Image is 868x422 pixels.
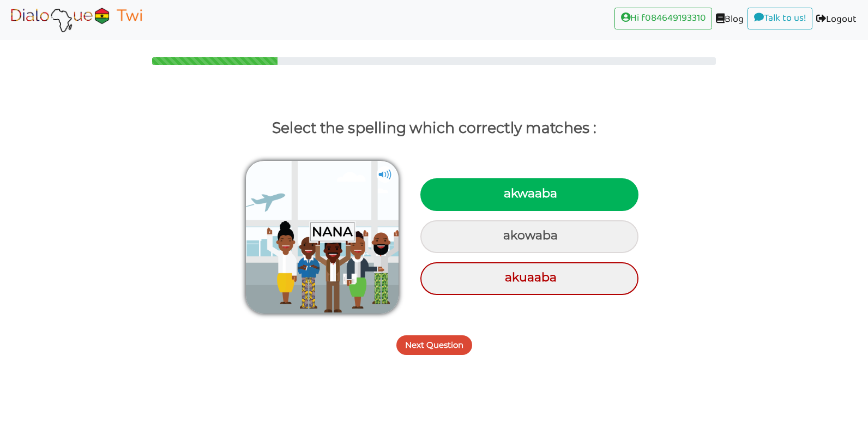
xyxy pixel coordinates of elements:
[396,335,472,355] button: Next Question
[420,220,638,253] div: akowaba
[246,161,399,314] img: akwaaba-named-common3.png
[812,8,860,32] a: Logout
[614,8,712,29] a: Hi f084649193310
[712,8,748,32] a: Blog
[22,115,846,141] p: Select the spelling which correctly matches :
[420,262,638,295] div: akuaaba
[8,6,145,33] img: Select Course Page
[420,178,638,211] div: akwaaba
[748,8,812,29] a: Talk to us!
[377,166,393,183] img: cuNL5YgAAAABJRU5ErkJggg==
